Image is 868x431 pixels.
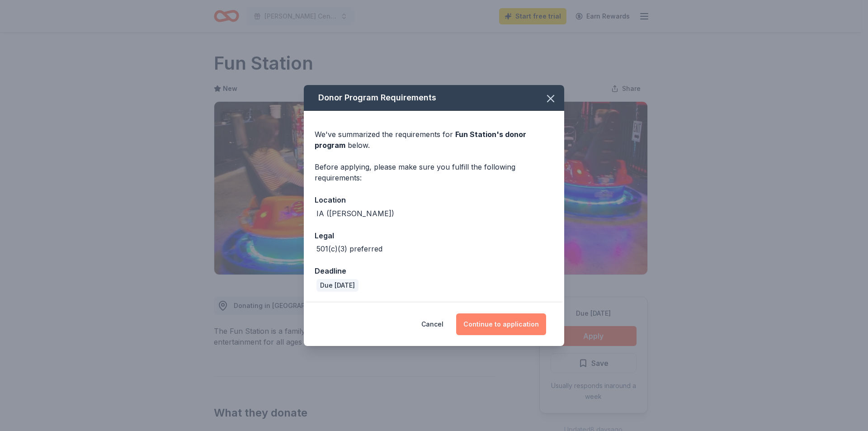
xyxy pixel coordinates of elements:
div: Legal [315,230,553,242]
div: We've summarized the requirements for below. [315,129,553,151]
div: Due [DATE] [316,279,359,292]
div: 501(c)(3) preferred [316,243,382,254]
div: Donor Program Requirements [304,85,564,111]
div: Before applying, please make sure you fulfill the following requirements: [315,161,553,183]
button: Continue to application [456,313,546,335]
div: Location [315,194,553,206]
div: IA ([PERSON_NAME]) [316,208,394,219]
div: Deadline [315,265,553,277]
button: Cancel [421,313,443,335]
